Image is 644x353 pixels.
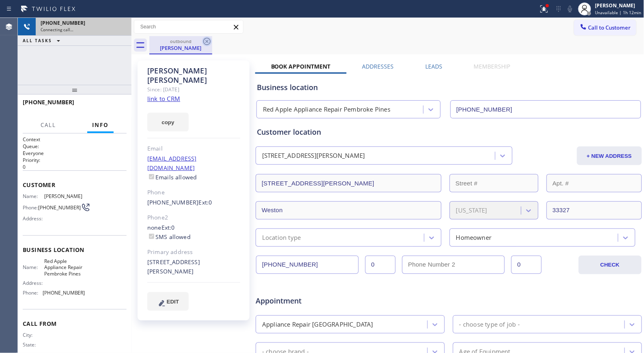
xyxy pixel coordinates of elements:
[147,213,240,222] div: Phone2
[44,258,85,277] span: Red Apple Appliance Repair Pembroke Pines
[595,2,642,9] div: [PERSON_NAME]
[147,95,180,103] a: link to CRM
[149,174,154,179] input: Emails allowed
[547,174,642,192] input: Apt. #
[579,256,642,274] button: CHECK
[23,157,127,164] h2: Priority:
[23,342,44,348] span: State:
[257,127,641,138] div: Customer location
[41,121,56,129] span: Call
[23,150,127,157] p: Everyone
[147,173,197,181] label: Emails allowed
[150,36,211,54] div: Stuart Mciver
[43,290,85,296] span: [PHONE_NUMBER]
[150,44,211,52] div: [PERSON_NAME]
[23,136,127,143] h1: Context
[87,117,114,133] button: Info
[23,38,52,43] span: ALL TASKS
[362,62,394,70] label: Addresses
[511,256,542,274] input: Ext. 2
[365,256,396,274] input: Ext.
[256,201,442,220] input: City
[23,280,44,286] span: Address:
[23,264,44,270] span: Name:
[147,233,191,241] label: SMS allowed
[574,20,636,35] button: Call to Customer
[147,223,240,242] div: none
[23,320,127,327] span: Call From
[149,234,154,239] input: SMS allowed
[450,100,641,118] input: Phone Number
[23,98,74,106] span: [PHONE_NUMBER]
[44,193,85,199] span: [PERSON_NAME]
[459,320,520,329] div: - choose type of job -
[23,164,127,170] p: 0
[257,82,641,93] div: Business location
[23,193,44,199] span: Name:
[256,256,359,274] input: Phone Number
[18,36,68,45] button: ALL TASKS
[38,204,81,211] span: [PHONE_NUMBER]
[262,320,373,329] div: Appliance Repair [GEOGRAPHIC_DATA]
[564,3,576,15] button: Mute
[256,295,383,306] span: Appointment
[147,113,189,131] button: copy
[450,174,538,192] input: Street #
[147,85,240,94] div: Since: [DATE]
[256,174,442,192] input: Address
[147,144,240,153] div: Email
[595,10,642,15] span: Unavailable | 1h 12min
[150,38,211,44] div: outbound
[23,246,127,254] span: Business location
[41,27,73,32] span: Connecting call…
[402,256,505,274] input: Phone Number 2
[147,258,240,276] div: [STREET_ADDRESS][PERSON_NAME]
[147,188,240,197] div: Phone
[147,248,240,257] div: Primary address
[134,20,243,33] input: Search
[263,105,390,114] div: Red Apple Appliance Repair Pembroke Pines
[41,19,85,26] span: [PHONE_NUMBER]
[147,66,240,85] div: [PERSON_NAME] [PERSON_NAME]
[547,201,642,220] input: ZIP
[23,215,44,222] span: Address:
[456,233,492,242] div: Homeowner
[271,62,331,70] label: Book Appointment
[199,198,212,206] span: Ext: 0
[147,155,197,172] a: [EMAIL_ADDRESS][DOMAIN_NAME]
[23,143,127,150] h2: Queue:
[23,181,127,189] span: Customer
[425,62,442,70] label: Leads
[262,151,365,161] div: [STREET_ADDRESS][PERSON_NAME]
[23,290,43,296] span: Phone:
[162,224,175,231] span: Ext: 0
[588,24,631,31] span: Call to Customer
[167,299,179,305] span: EDIT
[147,198,199,206] a: [PHONE_NUMBER]
[147,292,189,311] button: EDIT
[577,146,642,165] button: + NEW ADDRESS
[23,204,38,211] span: Phone:
[474,62,510,70] label: Membership
[23,332,44,338] span: City:
[262,233,301,242] div: Location type
[36,117,61,133] button: Call
[92,121,109,129] span: Info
